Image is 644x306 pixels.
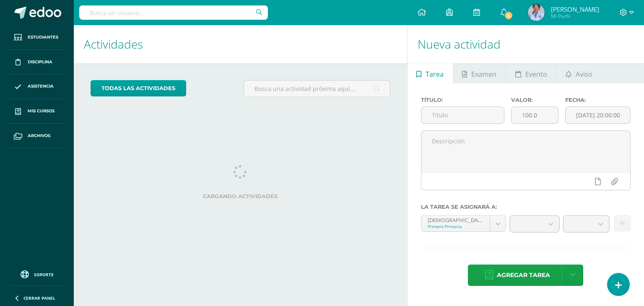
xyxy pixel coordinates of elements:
[426,64,444,84] span: Tarea
[565,97,631,103] label: Fecha:
[497,265,550,285] span: Agregar tarea
[244,80,390,97] input: Busca una actividad próxima aquí...
[421,204,631,210] label: La tarea se asignará a:
[453,63,506,83] a: Examen
[7,124,67,148] a: Archivos
[7,99,67,124] a: Mis cursos
[84,25,397,63] h1: Actividades
[418,25,634,63] h1: Nueva actividad
[551,5,599,13] span: [PERSON_NAME]
[91,80,186,96] a: todas las Actividades
[428,223,484,229] div: Primero Primaria
[23,295,55,301] span: Cerrar panel
[421,215,506,231] a: [DEMOGRAPHIC_DATA] 'A'Primero Primaria
[7,50,67,75] a: Disciplina
[28,132,50,139] span: Archivos
[512,107,558,123] input: Puntos máximos
[566,107,630,123] input: Fecha de entrega
[28,108,55,114] span: Mis cursos
[7,75,67,99] a: Asistencia
[428,215,484,223] div: [DEMOGRAPHIC_DATA] 'A'
[551,13,599,20] span: Mi Perfil
[471,64,496,84] span: Examen
[421,97,504,103] label: Título:
[28,83,54,90] span: Asistencia
[576,64,592,84] span: Aviso
[91,193,390,200] label: Cargando actividades
[556,63,601,83] a: Aviso
[7,25,67,50] a: Estudiantes
[28,34,58,41] span: Estudiantes
[10,268,64,280] a: Soporte
[504,11,513,20] span: 4
[421,107,504,123] input: Título
[408,63,453,83] a: Tarea
[79,5,268,20] input: Busca un usuario...
[525,64,547,84] span: Evento
[511,97,558,103] label: Valor:
[28,59,52,65] span: Disciplina
[34,272,54,277] span: Soporte
[528,4,545,21] img: f7d43da7d4b76873f72a158759d9652e.png
[506,63,556,83] a: Evento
